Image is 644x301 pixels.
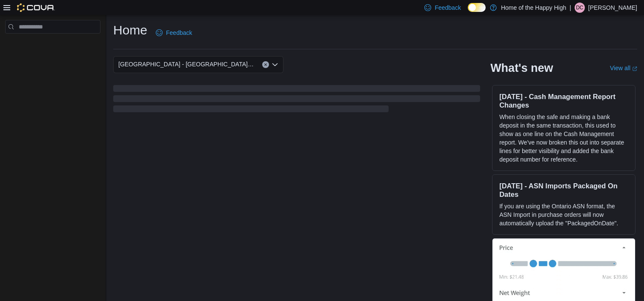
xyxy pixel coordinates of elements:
img: Cova [17,3,55,12]
input: Dark Mode [468,3,486,12]
h3: [DATE] - Cash Management Report Changes [499,92,628,109]
p: When closing the safe and making a bank deposit in the same transaction, this used to show as one... [499,113,628,164]
nav: Complex example [5,35,100,56]
button: Open list of options [272,61,278,68]
span: Feedback [166,28,192,37]
a: Feedback [152,24,195,41]
div: Donavin Cooper [575,3,585,13]
span: Feedback [435,3,461,12]
h3: [DATE] - ASN Imports Packaged On Dates [499,182,628,199]
span: Loading [113,87,480,114]
button: Clear input [262,61,269,68]
h2: What's new [490,61,553,75]
svg: External link [632,66,637,71]
p: [PERSON_NAME] [588,3,637,13]
a: View allExternal link [610,65,637,71]
p: Home of the Happy High [501,3,566,13]
span: [GEOGRAPHIC_DATA] - [GEOGRAPHIC_DATA] - Pop's Cannabis [118,59,254,69]
span: DC [576,3,583,13]
p: If you are using the Ontario ASN format, the ASN Import in purchase orders will now automatically... [499,202,628,227]
h1: Home [113,22,147,39]
p: | [570,3,571,13]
